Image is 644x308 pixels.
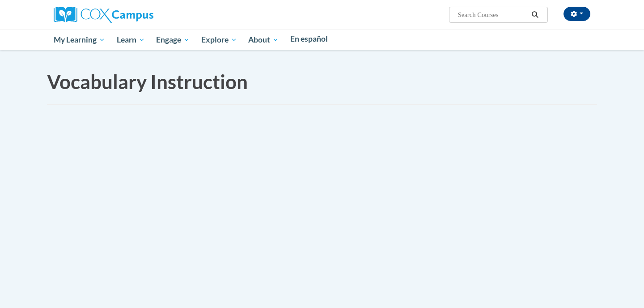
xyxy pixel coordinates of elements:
div: Main menu [40,30,604,50]
a: Engage [150,30,195,50]
span: Engage [156,34,190,45]
a: My Learning [48,30,111,50]
span: My Learning [54,34,105,45]
input: Search Courses [457,9,529,20]
a: En español [284,30,334,48]
span: Learn [117,34,145,45]
button: Search [529,9,542,20]
img: Cox Campus [54,7,153,23]
span: About [248,34,279,45]
i:  [531,12,539,18]
span: Vocabulary Instruction [47,70,248,93]
a: About [243,30,285,50]
span: En español [290,34,328,43]
span: Explore [201,34,237,45]
a: Cox Campus [54,10,153,18]
button: Account Settings [563,7,590,21]
a: Explore [195,30,243,50]
a: Learn [111,30,151,50]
